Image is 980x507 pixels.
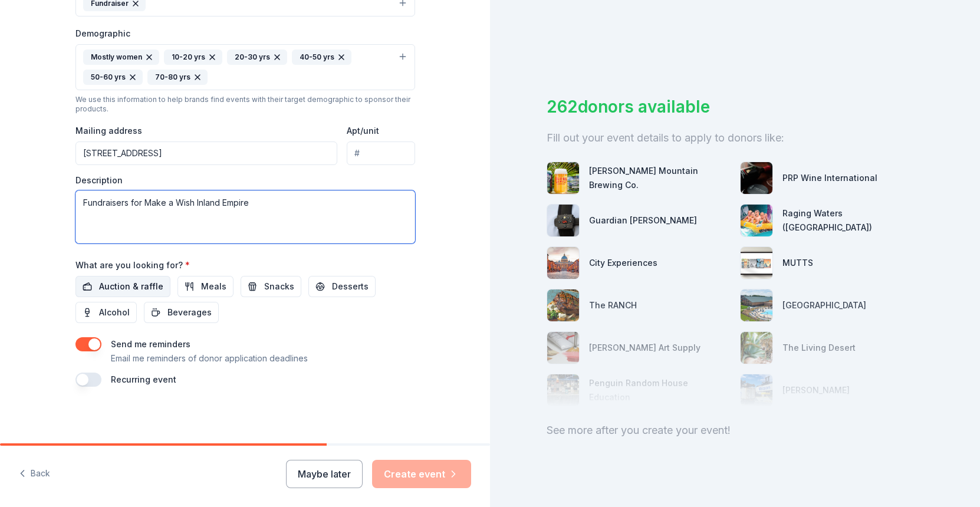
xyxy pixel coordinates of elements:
button: Alcohol [75,302,137,323]
div: 70-80 yrs [147,70,208,85]
img: photo for PRP Wine International [741,162,772,194]
div: 262 donors available [547,94,924,119]
img: photo for Raging Waters (Los Angeles) [741,205,772,236]
div: 10-20 yrs [164,50,222,65]
div: PRP Wine International [782,171,877,185]
div: 20-30 yrs [227,50,287,65]
div: [PERSON_NAME] Mountain Brewing Co. [589,164,731,192]
label: What are you looking for? [75,259,190,271]
div: See more after you create your event! [547,421,924,440]
button: Mostly women10-20 yrs20-30 yrs40-50 yrs50-60 yrs70-80 yrs [75,44,415,90]
div: City Experiences [589,256,657,270]
textarea: Fundraisers for Make a Wish Inland Empire [75,190,415,243]
div: 50-60 yrs [83,70,143,85]
img: photo for MUTTS [741,247,772,279]
button: Auction & raffle [75,276,170,297]
div: Fill out your event details to apply to donors like: [547,129,924,147]
label: Send me reminders [111,339,190,349]
label: Demographic [75,28,130,39]
input: Enter a US address [75,141,338,165]
div: Guardian [PERSON_NAME] [589,213,697,228]
span: Snacks [264,279,294,294]
button: Meals [177,276,234,297]
div: 40-50 yrs [292,50,351,65]
label: Recurring event [111,374,176,384]
input: # [347,141,415,165]
span: Meals [201,279,226,294]
button: Maybe later [286,460,363,488]
span: Desserts [332,279,369,294]
div: Mostly women [83,50,159,65]
img: photo for City Experiences [547,247,579,279]
p: Email me reminders of donor application deadlines [111,351,308,366]
button: Back [19,462,50,486]
img: photo for Figueroa Mountain Brewing Co. [547,162,579,194]
span: Auction & raffle [99,279,163,294]
span: Alcohol [99,305,130,320]
div: MUTTS [782,256,813,270]
button: Snacks [241,276,301,297]
button: Beverages [144,302,219,323]
div: We use this information to help brands find events with their target demographic to sponsor their... [75,95,415,114]
img: photo for Guardian Angel Device [547,205,579,236]
label: Mailing address [75,125,142,137]
label: Description [75,175,123,186]
button: Desserts [308,276,376,297]
div: Raging Waters ([GEOGRAPHIC_DATA]) [782,206,924,235]
span: Beverages [167,305,212,320]
label: Apt/unit [347,125,379,137]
